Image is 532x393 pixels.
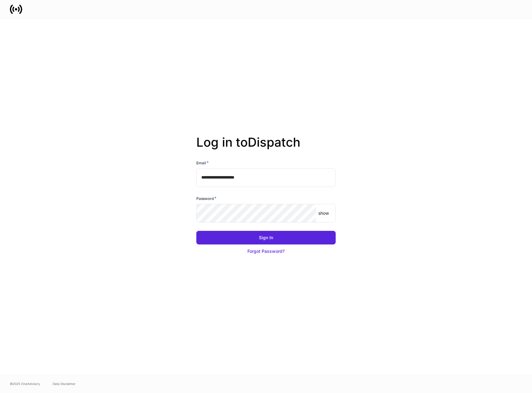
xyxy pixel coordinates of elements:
a: Data Disclaimer [53,381,76,386]
div: Forgot Password? [247,248,285,254]
div: Sign In [259,235,273,241]
p: show [318,210,329,216]
button: Sign In [196,231,336,244]
span: © 2025 OneAdvisory [10,381,40,386]
h6: Password [196,195,216,201]
h2: Log in to Dispatch [196,135,336,160]
h6: Email [196,160,209,166]
button: Forgot Password? [196,244,336,258]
